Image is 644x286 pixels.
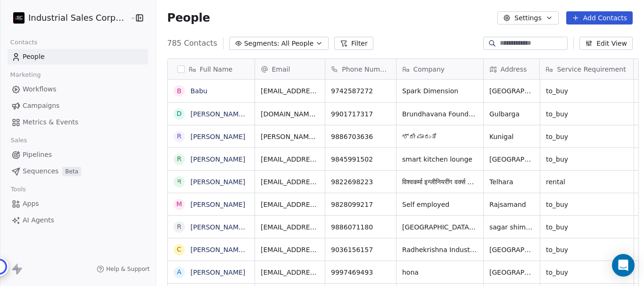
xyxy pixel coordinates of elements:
[545,268,627,277] span: to_buy
[190,223,259,231] a: [PERSON_NAME] m s
[23,101,59,111] span: Campaigns
[402,200,478,209] span: Self employed
[177,222,182,232] div: R
[261,177,319,187] span: [EMAIL_ADDRESS][DOMAIN_NAME]
[190,201,245,208] a: [PERSON_NAME]
[190,178,245,186] a: [PERSON_NAME]
[7,133,31,147] span: Sales
[489,222,534,232] span: sagar shimoga
[8,82,148,97] a: Workflows
[190,269,245,276] a: [PERSON_NAME]
[545,109,627,119] span: to_buy
[8,212,148,228] a: AI Agents
[545,200,627,209] span: to_buy
[261,155,319,164] span: [EMAIL_ADDRESS][DATE][DOMAIN_NAME]
[261,245,319,254] span: [EMAIL_ADDRESS][DOMAIN_NAME]
[331,177,390,187] span: 9822698223
[261,109,319,119] span: [DOMAIN_NAME][EMAIL_ADDRESS][DOMAIN_NAME]
[402,155,478,164] span: smart kitchen lounge
[545,86,627,96] span: to_buy
[190,133,245,140] a: [PERSON_NAME]
[402,245,478,254] span: Radhekrishna Industris
[177,154,182,164] div: R
[557,65,626,74] span: Service Requirement
[261,132,319,141] span: [PERSON_NAME][EMAIL_ADDRESS][DOMAIN_NAME]
[23,215,54,225] span: AI Agents
[190,246,320,253] a: [PERSON_NAME][DEMOGRAPHIC_DATA]
[177,245,182,254] div: C
[6,35,41,49] span: Contacts
[342,65,390,74] span: Phone Number
[545,222,627,232] span: to_buy
[402,109,478,119] span: Brundhavana Foundation
[8,98,148,114] a: Campaigns
[23,52,45,62] span: People
[8,49,148,65] a: People
[200,65,233,74] span: Full Name
[489,268,534,277] span: [GEOGRAPHIC_DATA]
[402,132,478,141] span: ಶ್ರೀ ಮಾರುತಿ
[402,86,478,96] span: Spark Dimension
[579,37,633,50] button: Edit View
[540,59,633,79] div: Service Requirement
[566,11,633,25] button: Add Contacts
[545,245,627,254] span: to_buy
[489,245,534,254] span: [GEOGRAPHIC_DATA]
[167,38,217,49] span: 785 Contacts
[176,199,182,209] div: M
[331,222,390,232] span: 9886071180
[489,86,534,96] span: [GEOGRAPHIC_DATA]
[501,65,527,74] span: Address
[7,182,30,196] span: Tools
[331,200,390,209] span: 9828099217
[23,150,52,160] span: Pipelines
[396,59,483,79] div: Company
[334,37,373,50] button: Filter
[261,86,319,96] span: [EMAIL_ADDRESS][DOMAIN_NAME]
[331,155,390,164] span: 9845991502
[176,109,182,119] div: D
[177,267,182,277] div: A
[402,177,478,187] span: विश्वकर्मा इन्जीनियरींग वर्क्स तेल्हारा
[261,222,319,232] span: [EMAIL_ADDRESS][DOMAIN_NAME]
[261,200,319,209] span: [EMAIL_ADDRESS][DOMAIN_NAME]
[106,265,149,273] span: Help & Support
[23,117,78,127] span: Metrics & Events
[13,12,25,24] img: isc-logo-big.jpg
[489,109,534,119] span: Gulbarga
[545,132,627,141] span: to_buy
[545,155,627,164] span: to_buy
[497,11,558,25] button: Settings
[8,163,148,179] a: SequencesBeta
[190,155,245,163] a: [PERSON_NAME]
[331,86,390,96] span: 9742587272
[489,155,534,164] span: [GEOGRAPHIC_DATA]
[28,12,128,24] span: Industrial Sales Corporation (ISC)
[331,132,390,141] span: 9886703636
[331,245,390,254] span: 9036156157
[489,200,534,209] span: Rajsamand
[177,177,181,187] div: न
[23,84,57,94] span: Workflows
[255,59,325,79] div: Email
[489,132,534,141] span: Kunigal
[545,177,627,187] span: rental
[331,109,390,119] span: 9901717317
[8,196,148,212] a: Apps
[177,131,182,141] div: R
[23,199,39,209] span: Apps
[331,268,390,277] span: 9997469493
[177,86,182,96] div: B
[167,11,210,25] span: People
[190,87,207,95] a: Babu
[402,222,478,232] span: [GEOGRAPHIC_DATA], [GEOGRAPHIC_DATA]
[489,177,534,187] span: Telhara
[612,254,635,277] div: Open Intercom Messenger
[8,147,148,163] a: Pipelines
[97,265,149,273] a: Help & Support
[168,59,255,79] div: Full Name
[325,59,396,79] div: Phone Number
[261,268,319,277] span: [EMAIL_ADDRESS][DOMAIN_NAME]
[11,10,123,26] button: Industrial Sales Corporation (ISC)
[281,39,314,49] span: All People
